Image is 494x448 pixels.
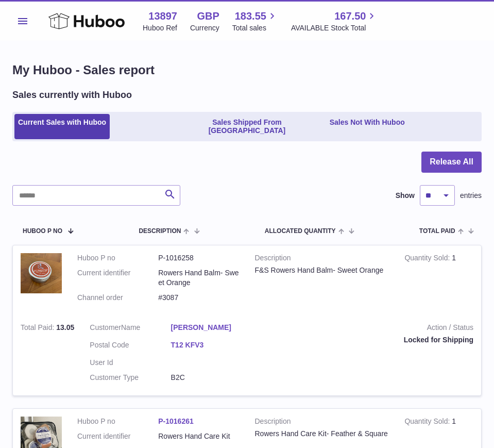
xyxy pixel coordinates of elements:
td: 1 [397,245,481,316]
div: Currency [190,23,219,33]
strong: Action / Status [267,323,473,335]
dd: Rowers Hand Care Kit [158,432,239,441]
dt: Channel order [77,293,158,303]
span: Total sales [232,23,278,33]
button: Release All [421,152,482,173]
dt: Postal Code [90,340,171,353]
a: P-1016261 [158,417,194,425]
span: entries [460,191,482,201]
a: Current Sales with Huboo [14,114,110,140]
strong: Quantity Sold [404,417,452,428]
dt: Name [90,323,171,335]
img: il_fullxfull.5886850907_h4oi.jpg [21,253,62,293]
div: Rowers Hand Care Kit- Feather & Square [255,429,389,439]
strong: GBP [197,9,219,23]
strong: Total Paid [21,323,56,334]
span: AVAILABLE Stock Total [291,23,378,33]
dd: P-1016258 [158,253,239,263]
dt: Current identifier [77,268,158,288]
span: 13.05 [56,323,74,331]
span: ALLOCATED Quantity [265,228,336,235]
strong: Description [255,417,389,429]
a: [PERSON_NAME] [171,323,252,333]
dd: Rowers Hand Balm- Sweet Orange [158,268,239,288]
h1: My Huboo - Sales report [12,62,482,78]
strong: 13897 [148,9,177,23]
span: Total paid [419,228,455,235]
div: Locked for Shipping [267,335,473,345]
strong: Description [255,253,389,266]
a: T12 KFV3 [171,340,252,350]
div: F&S Rowers Hand Balm- Sweet Orange [255,266,389,275]
dt: Huboo P no [77,417,158,426]
span: 183.55 [235,9,266,23]
strong: Quantity Sold [404,254,452,264]
dt: Huboo P no [77,253,158,263]
h2: Sales currently with Huboo [12,89,132,101]
div: Huboo Ref [143,23,177,33]
dd: #3087 [158,293,239,303]
span: Customer [90,323,121,331]
a: 167.50 AVAILABLE Stock Total [291,9,378,33]
span: Description [139,228,181,235]
a: Sales Not With Huboo [326,114,408,140]
a: Sales Shipped From [GEOGRAPHIC_DATA] [170,114,323,140]
dd: B2C [171,373,252,383]
a: 183.55 Total sales [232,9,278,33]
span: Huboo P no [23,228,62,235]
dt: Customer Type [90,373,171,383]
label: Show [396,191,415,201]
dt: User Id [90,358,171,368]
dt: Current identifier [77,432,158,441]
span: 167.50 [334,9,366,23]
